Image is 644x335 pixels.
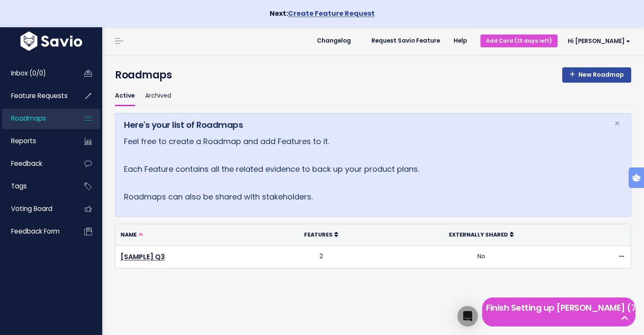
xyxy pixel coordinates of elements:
a: Request Savio Feature [365,35,447,47]
a: Inbox (0/0) [2,64,71,83]
a: Active [115,86,135,106]
a: New Roadmap [562,67,631,83]
span: Roadmaps [11,114,46,123]
a: Help [447,35,474,47]
p: Feel free to create a Roadmap and add Features to it. Each Feature contains all the related evide... [124,135,604,204]
a: Archived [145,86,171,106]
a: Features [304,230,338,239]
div: Open Intercom Messenger [457,306,478,326]
a: Feedback form [2,222,71,241]
a: Tags [2,176,71,196]
span: Changelog [317,38,351,44]
a: Roadmaps [2,109,71,128]
h4: Roadmaps [115,67,631,83]
a: Feedback [2,154,71,173]
a: Name [121,230,143,239]
a: Externally Shared [449,230,514,239]
a: Create Feature Request [288,9,375,18]
a: Feature Requests [2,86,71,106]
span: Feedback form [11,227,60,236]
a: Reports [2,131,71,151]
span: Features [304,231,333,238]
strong: Next: [270,9,375,18]
span: Externally Shared [449,231,508,238]
img: logo-white.9d6f32f41409.svg [18,32,84,51]
span: Name [121,231,137,238]
span: Feedback [11,159,42,168]
h5: Finish Setting up [PERSON_NAME] (7 left) [486,301,632,314]
a: Add Card (13 days left) [480,35,558,47]
button: Close [606,113,629,134]
span: × [614,116,620,130]
a: Hi [PERSON_NAME] [558,35,637,48]
a: [SAMPLE] Q3 [121,252,165,262]
span: Feature Requests [11,91,68,100]
span: Reports [11,136,36,145]
span: Inbox (0/0) [11,69,46,78]
span: Hi [PERSON_NAME] [568,38,630,44]
td: 2 [262,245,380,268]
span: Voting Board [11,204,52,213]
td: No [380,245,581,268]
a: Voting Board [2,199,71,219]
span: Tags [11,182,27,191]
h5: Here's your list of Roadmaps [124,118,604,131]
